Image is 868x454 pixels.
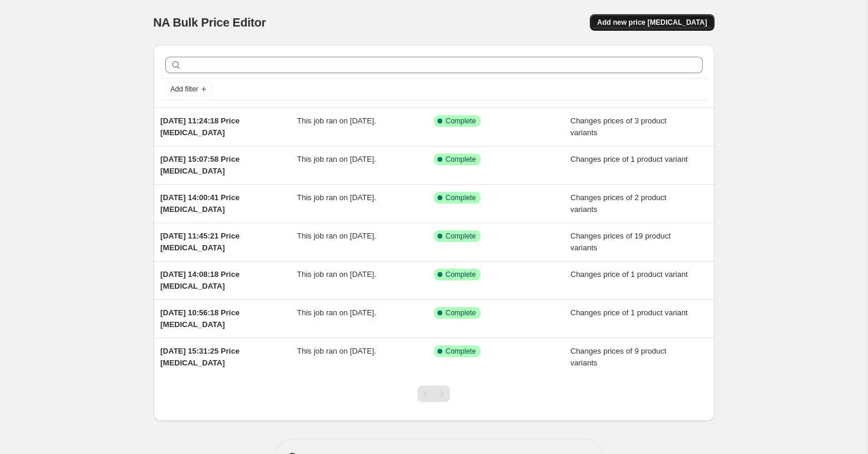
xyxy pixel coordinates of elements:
span: [DATE] 15:31:25 Price [MEDICAL_DATA] [161,347,240,367]
span: Changes prices of 19 product variants [570,231,671,252]
nav: Pagination [417,386,450,402]
span: Changes prices of 2 product variants [570,193,667,214]
span: This job ran on [DATE]. [297,270,376,279]
span: This job ran on [DATE]. [297,155,376,164]
span: [DATE] 14:08:18 Price [MEDICAL_DATA] [161,270,240,290]
span: [DATE] 10:56:18 Price [MEDICAL_DATA] [161,308,240,329]
span: Add new price [MEDICAL_DATA] [597,18,707,27]
span: [DATE] 15:07:58 Price [MEDICAL_DATA] [161,155,240,175]
span: Complete [446,155,476,164]
span: [DATE] 11:24:18 Price [MEDICAL_DATA] [161,116,240,137]
span: NA Bulk Price Editor [154,16,266,29]
span: [DATE] 11:45:21 Price [MEDICAL_DATA] [161,231,240,252]
span: This job ran on [DATE]. [297,231,376,240]
span: This job ran on [DATE]. [297,193,376,202]
span: Add filter [171,84,198,94]
span: Changes prices of 9 product variants [570,347,667,367]
span: Changes price of 1 product variant [570,155,688,164]
span: This job ran on [DATE]. [297,308,376,317]
span: Complete [446,116,476,126]
span: Changes prices of 3 product variants [570,116,667,137]
button: Add new price [MEDICAL_DATA] [590,14,714,31]
span: This job ran on [DATE]. [297,116,376,125]
button: Add filter [165,82,213,96]
span: Complete [446,347,476,356]
span: Changes price of 1 product variant [570,270,688,279]
span: Changes price of 1 product variant [570,308,688,317]
span: Complete [446,231,476,241]
span: Complete [446,270,476,279]
span: Complete [446,308,476,318]
span: Complete [446,193,476,202]
span: [DATE] 14:00:41 Price [MEDICAL_DATA] [161,193,240,214]
span: This job ran on [DATE]. [297,347,376,355]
